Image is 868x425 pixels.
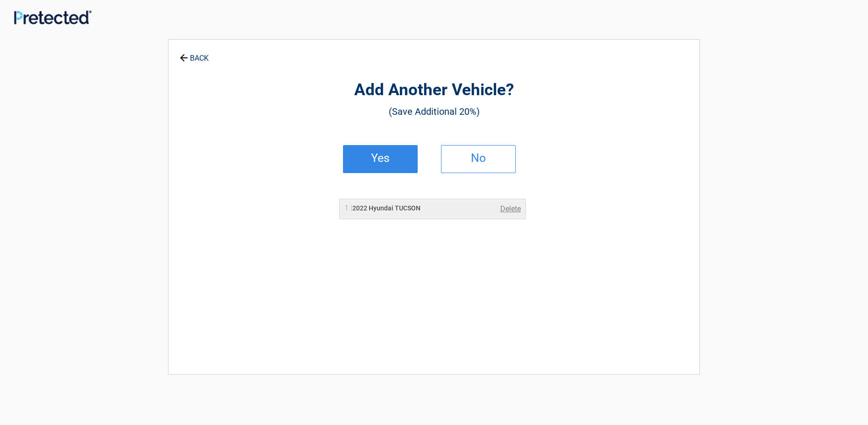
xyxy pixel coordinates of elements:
[220,104,648,119] h3: (Save Additional 20%)
[178,46,210,62] a: BACK
[220,79,648,101] h2: Add Another Vehicle?
[353,155,408,161] h2: Yes
[451,155,506,161] h2: No
[14,10,91,24] img: Main Logo
[344,203,352,212] span: 1 |
[344,203,420,213] h2: 2022 Hyundai TUCSON
[500,203,521,215] a: Delete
